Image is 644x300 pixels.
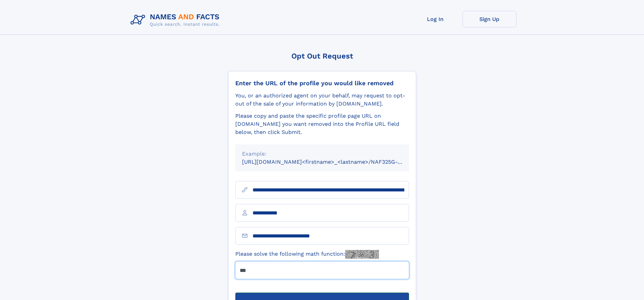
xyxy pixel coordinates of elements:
[128,11,225,29] img: Logo Names and Facts
[235,92,409,108] div: You, or an authorized agent on your behalf, may request to opt-out of the sale of your informatio...
[242,150,402,158] div: Example:
[235,79,409,87] div: Enter the URL of the profile you would like removed
[408,11,462,27] a: Log In
[235,112,409,136] div: Please copy and paste the specific profile page URL on [DOMAIN_NAME] you want removed into the Pr...
[462,11,517,27] a: Sign Up
[242,159,422,165] small: [URL][DOMAIN_NAME]<firstname>_<lastname>/NAF325G-xxxxxxxx
[228,52,416,60] div: Opt Out Request
[235,250,379,259] label: Please solve the following math function:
